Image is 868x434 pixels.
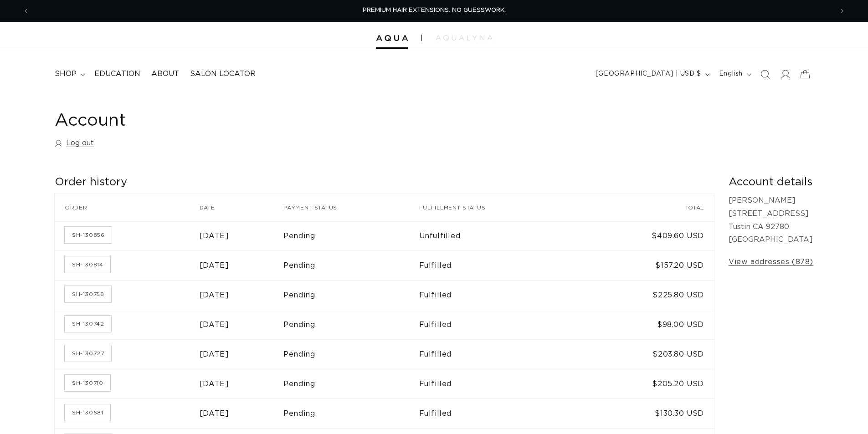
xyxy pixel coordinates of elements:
[376,35,408,41] img: Aqua Hair Extensions
[581,221,714,251] td: $409.60 USD
[55,194,200,221] th: Order
[714,66,755,83] button: English
[146,64,185,84] a: About
[65,375,110,391] a: Order number SH-130710
[755,64,775,84] summary: Search
[581,369,714,398] td: $205.20 USD
[65,286,111,302] a: Order number SH-130758
[581,339,714,369] td: $203.80 USD
[283,194,419,221] th: Payment status
[283,310,419,339] td: Pending
[419,310,582,339] td: Fulfilled
[283,250,419,280] td: Pending
[581,250,714,280] td: $157.20 USD
[94,69,140,79] span: Education
[65,345,111,362] a: Order number SH-130727
[65,404,110,421] a: Order number SH-130681
[16,2,36,20] button: Previous announcement
[185,64,261,84] a: Salon Locator
[283,221,419,251] td: Pending
[49,64,89,84] summary: shop
[596,69,701,79] span: [GEOGRAPHIC_DATA] | USD $
[419,398,582,428] td: Fulfilled
[436,35,493,41] img: aqualyna.com
[283,369,419,398] td: Pending
[590,66,714,83] button: [GEOGRAPHIC_DATA] | USD $
[200,291,229,299] time: [DATE]
[729,194,813,246] p: [PERSON_NAME] [STREET_ADDRESS] Tustin CA 92780 [GEOGRAPHIC_DATA]
[419,194,582,221] th: Fulfillment status
[832,2,852,20] button: Next announcement
[65,256,110,273] a: Order number SH-130814
[55,175,714,189] h2: Order history
[190,69,256,79] span: Salon Locator
[729,175,813,189] h2: Account details
[283,398,419,428] td: Pending
[200,321,229,328] time: [DATE]
[419,339,582,369] td: Fulfilled
[581,194,714,221] th: Total
[55,110,813,132] h1: Account
[200,380,229,388] time: [DATE]
[719,69,743,79] span: English
[581,280,714,310] td: $225.80 USD
[65,227,112,243] a: Order number SH-130856
[729,255,813,269] a: View addresses (878)
[200,194,283,221] th: Date
[200,232,229,240] time: [DATE]
[200,351,229,358] time: [DATE]
[419,369,582,398] td: Fulfilled
[200,262,229,269] time: [DATE]
[283,339,419,369] td: Pending
[581,398,714,428] td: $130.30 USD
[363,7,506,13] span: PREMIUM HAIR EXTENSIONS. NO GUESSWORK.
[581,310,714,339] td: $98.00 USD
[89,64,146,84] a: Education
[55,69,77,79] span: shop
[200,410,229,417] time: [DATE]
[151,69,179,79] span: About
[419,250,582,280] td: Fulfilled
[55,137,94,150] a: Log out
[419,280,582,310] td: Fulfilled
[65,316,111,332] a: Order number SH-130742
[283,280,419,310] td: Pending
[419,221,582,251] td: Unfulfilled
